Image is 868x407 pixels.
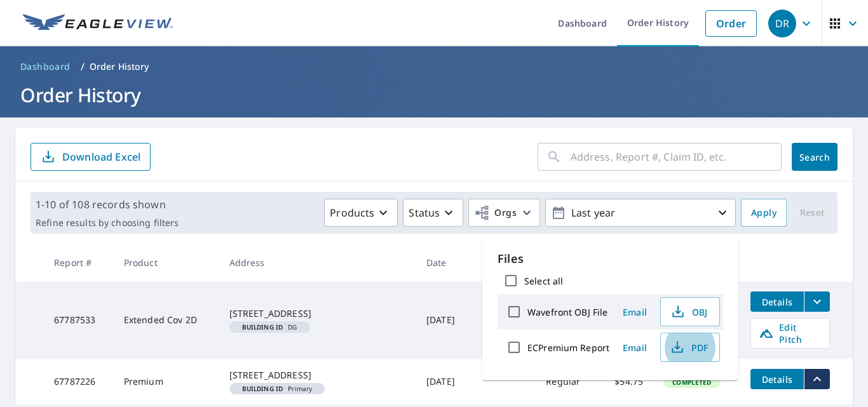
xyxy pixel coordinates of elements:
[62,150,140,164] p: Download Excel
[527,342,609,354] label: ECPremium Report
[498,250,723,267] p: Files
[44,281,114,359] td: 67787533
[571,139,782,175] input: Address, Report #, Claim ID, etc.
[416,244,471,281] th: Date
[234,324,305,330] span: DG
[668,304,709,319] span: OBJ
[759,321,822,345] span: Edit Pitch
[741,199,787,227] button: Apply
[44,244,114,281] th: Report #
[324,199,398,227] button: Products
[31,143,151,171] button: Download Excel
[15,82,853,108] h1: Order History
[23,14,173,33] img: EV Logo
[750,369,804,389] button: detailsBtn-67787226
[660,297,720,326] button: OBJ
[527,306,607,318] label: Wavefront OBJ File
[750,318,830,349] a: Edit Pitch
[804,369,830,389] button: filesDropdownBtn-67787226
[242,324,283,330] em: Building ID
[599,359,654,404] td: $54.75
[620,342,650,354] span: Email
[758,296,796,308] span: Details
[468,199,540,227] button: Orgs
[614,338,655,357] button: Email
[15,57,853,77] nav: breadcrumb
[114,244,219,281] th: Product
[802,151,827,163] span: Search
[242,385,283,392] em: Building ID
[545,199,736,227] button: Last year
[44,359,114,404] td: 67787226
[229,307,406,320] div: [STREET_ADDRESS]
[229,369,406,382] div: [STREET_ADDRESS]
[36,217,179,229] p: Refine results by choosing filters
[409,205,440,220] p: Status
[620,306,650,318] span: Email
[90,60,149,73] p: Order History
[660,333,720,362] button: PDF
[566,202,715,224] p: Last year
[36,197,179,212] p: 1-10 of 108 records shown
[471,244,536,281] th: Claim ID
[474,205,517,221] span: Orgs
[804,291,830,312] button: filesDropdownBtn-67787533
[114,359,219,404] td: Premium
[219,244,416,281] th: Address
[524,275,563,287] label: Select all
[234,385,320,392] span: Primary
[668,340,709,355] span: PDF
[20,60,71,73] span: Dashboard
[330,205,374,220] p: Products
[536,359,598,404] td: Regular
[768,10,796,37] div: DR
[81,59,85,74] li: /
[114,281,219,359] td: Extended Cov 2D
[750,291,804,312] button: detailsBtn-67787533
[665,378,719,387] span: Completed
[705,10,757,37] a: Order
[751,205,776,221] span: Apply
[614,302,655,322] button: Email
[403,199,463,227] button: Status
[758,373,796,385] span: Details
[416,359,471,404] td: [DATE]
[15,57,76,77] a: Dashboard
[416,281,471,359] td: [DATE]
[792,143,837,171] button: Search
